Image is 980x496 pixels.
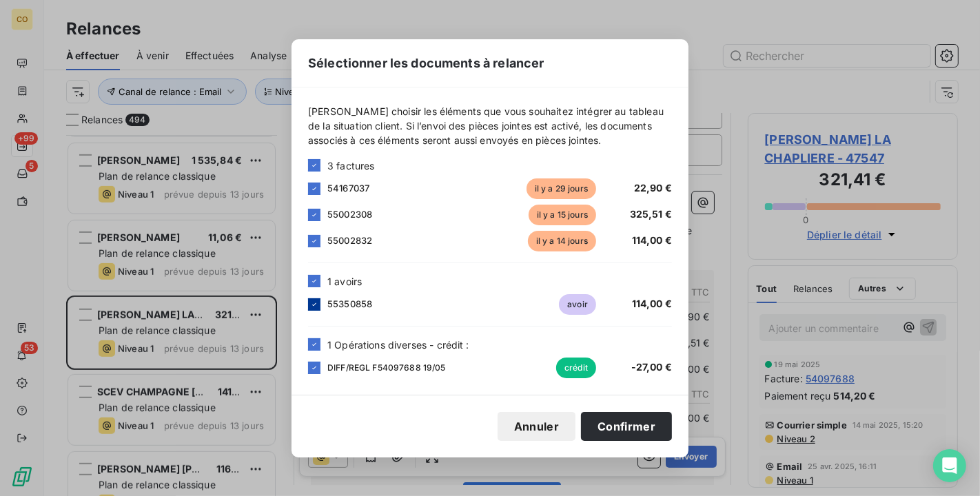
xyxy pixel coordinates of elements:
span: 1 Opérations diverses - crédit : [327,338,469,352]
span: il y a 29 jours [527,178,596,199]
button: Annuler [498,412,575,441]
span: 54167037 [327,183,369,194]
div: Open Intercom Messenger [933,449,966,482]
span: 114,00 € [632,234,672,246]
span: 325,51 € [630,208,672,220]
button: Confirmer [581,412,672,441]
span: 55002308 [327,209,372,220]
span: 3 factures [327,158,375,173]
span: il y a 14 jours [528,231,596,251]
span: -27,00 € [631,361,672,373]
span: [PERSON_NAME] choisir les éléments que vous souhaitez intégrer au tableau de la situation client.... [308,104,672,147]
span: 55350858 [327,298,372,309]
span: 22,90 € [634,182,672,194]
span: avoir [559,294,596,315]
span: 55002832 [327,235,372,246]
span: il y a 15 jours [529,205,596,225]
span: 1 avoirs [327,274,362,289]
span: DIFF/REGL F54097688 19/05 [327,362,446,374]
span: crédit [556,358,596,378]
span: 114,00 € [632,298,672,309]
span: Sélectionner les documents à relancer [308,54,544,72]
